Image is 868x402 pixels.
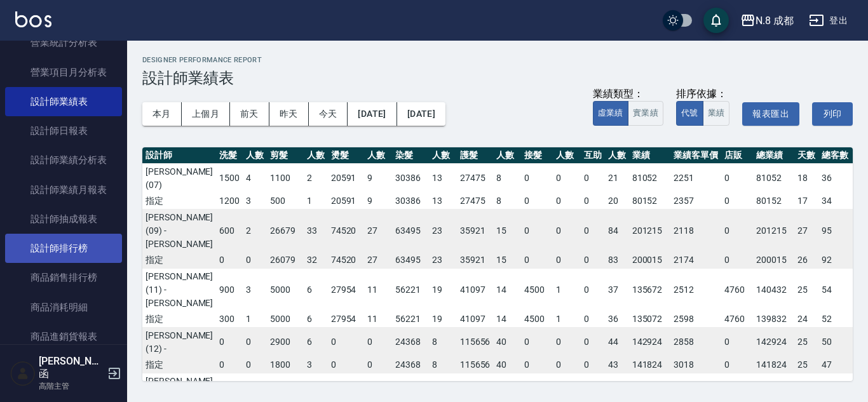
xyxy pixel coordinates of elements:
td: 13 [429,163,457,193]
td: 4760 [721,311,753,328]
td: 56221 [392,311,429,328]
th: 燙髮 [328,147,365,164]
td: 92 [818,252,851,269]
a: 設計師排行榜 [5,234,122,263]
td: 指定 [142,193,216,210]
td: 0 [581,311,605,328]
td: 18 [794,163,818,193]
td: 0 [328,357,365,373]
td: 3 [304,357,328,373]
td: 4500 [521,311,553,328]
td: 27 [794,209,818,252]
td: 500 [267,193,304,210]
div: 業績類型： [593,88,663,101]
td: 20 [605,193,629,210]
td: 84 [605,209,629,252]
td: 23 [429,252,457,269]
td: [PERSON_NAME](11) - [PERSON_NAME] [142,268,216,311]
td: 0 [521,193,553,210]
td: 14 [493,311,521,328]
td: 47 [818,357,851,373]
button: 業績 [703,101,730,126]
td: 2 [243,209,267,252]
td: 21 [605,163,629,193]
td: 2858 [670,327,721,357]
td: 0 [581,327,605,357]
th: 人數 [304,147,328,164]
td: 115656 [457,357,494,373]
td: 0 [521,163,553,193]
td: 0 [581,193,605,210]
td: 20591 [328,193,365,210]
td: 1100 [267,163,304,193]
td: 135672 [629,268,671,311]
td: 15 [493,209,521,252]
td: 6 [304,327,328,357]
a: 設計師抽成報表 [5,204,122,234]
td: 19 [429,268,457,311]
a: 設計師業績分析表 [5,145,122,175]
div: 排序依據： [676,88,730,101]
a: 商品進銷貨報表 [5,322,122,351]
th: 總客數 [818,147,851,164]
td: 4500 [521,268,553,311]
td: 0 [364,327,392,357]
td: 43 [605,357,629,373]
th: 設計師 [142,147,216,164]
td: 900 [216,268,243,311]
td: 14 [493,268,521,311]
td: 300 [216,311,243,328]
a: 設計師業績月報表 [5,175,122,204]
th: 店販 [721,147,753,164]
button: 本月 [142,102,182,126]
td: 141824 [629,357,671,373]
td: 2512 [670,268,721,311]
td: 139832 [753,311,795,328]
td: 0 [521,209,553,252]
button: [DATE] [348,102,397,126]
td: 1200 [216,193,243,210]
td: 0 [243,357,267,373]
td: 0 [553,209,581,252]
td: 63495 [392,209,429,252]
td: 0 [581,163,605,193]
td: 3 [243,268,267,311]
td: 600 [216,209,243,252]
td: 0 [553,163,581,193]
td: 74520 [328,252,365,269]
td: 5000 [267,268,304,311]
button: 上個月 [182,102,230,126]
a: 商品銷售排行榜 [5,263,122,292]
th: 總業績 [753,147,795,164]
button: N.8 成都 [735,8,799,34]
td: 0 [243,252,267,269]
td: 27475 [457,163,494,193]
td: 34 [818,193,851,210]
td: 2251 [670,163,721,193]
td: 11 [364,268,392,311]
button: 前天 [230,102,269,126]
td: 2118 [670,209,721,252]
td: 0 [553,193,581,210]
button: 實業績 [628,101,663,126]
td: 24 [794,311,818,328]
td: 20591 [328,163,365,193]
button: 報表匯出 [742,102,799,126]
td: 32 [304,252,328,269]
td: 8 [429,357,457,373]
th: 天數 [794,147,818,164]
td: 0 [721,193,753,210]
td: 8 [493,193,521,210]
td: 0 [553,357,581,373]
td: 27954 [328,311,365,328]
td: 74520 [328,209,365,252]
td: 3018 [670,357,721,373]
td: 33 [304,209,328,252]
td: 0 [581,209,605,252]
td: 1 [553,268,581,311]
td: 26 [794,252,818,269]
td: 0 [216,357,243,373]
td: 6 [304,268,328,311]
td: [PERSON_NAME](09) - [PERSON_NAME] [142,209,216,252]
td: 81052 [753,163,795,193]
